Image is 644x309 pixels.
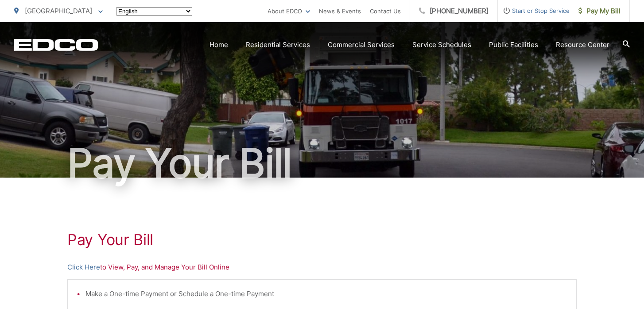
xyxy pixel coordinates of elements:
[319,6,361,16] a: News & Events
[25,7,92,15] span: [GEOGRAPHIC_DATA]
[85,289,567,299] li: Make a One-time Payment or Schedule a One-time Payment
[328,40,395,50] a: Commercial Services
[209,40,228,50] a: Home
[116,7,192,16] select: Select a language
[14,141,630,186] h1: Pay Your Bill
[370,6,401,16] a: Contact Us
[246,40,310,50] a: Residential Services
[556,40,609,50] a: Resource Center
[14,39,98,51] a: EDCD logo. Return to the homepage.
[67,262,100,273] a: Click Here
[412,40,471,50] a: Service Schedules
[578,6,621,16] span: Pay My Bill
[489,40,538,50] a: Public Facilities
[67,262,577,273] p: to View, Pay, and Manage Your Bill Online
[268,6,310,16] a: About EDCO
[67,231,577,249] h1: Pay Your Bill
